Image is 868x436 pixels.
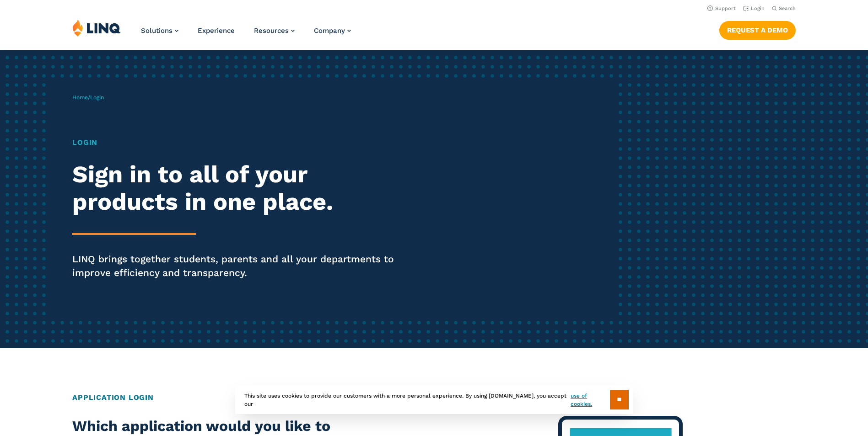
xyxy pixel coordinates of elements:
span: Search [779,5,796,11]
a: Request a Demo [719,21,796,39]
span: Company [314,27,345,35]
a: Solutions [141,27,178,35]
nav: Button Navigation [719,19,796,39]
button: Open Search Bar [772,5,796,12]
span: Login [90,94,104,101]
h2: Sign in to all of your products in one place. [72,161,407,216]
a: Company [314,27,351,35]
a: Login [743,5,765,11]
div: This site uses cookies to provide our customers with a more personal experience. By using [DOMAIN... [235,385,633,414]
a: use of cookies. [571,392,609,408]
a: Experience [198,27,235,35]
span: Resources [254,27,289,35]
img: LINQ | K‑12 Software [72,19,121,37]
a: Home [72,94,88,101]
h1: Login [72,137,407,148]
p: LINQ brings together students, parents and all your departments to improve efficiency and transpa... [72,252,407,280]
a: Resources [254,27,295,35]
span: Solutions [141,27,173,35]
span: / [72,94,104,101]
h2: Application Login [72,392,796,403]
a: Support [707,5,736,11]
nav: Primary Navigation [141,19,351,49]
